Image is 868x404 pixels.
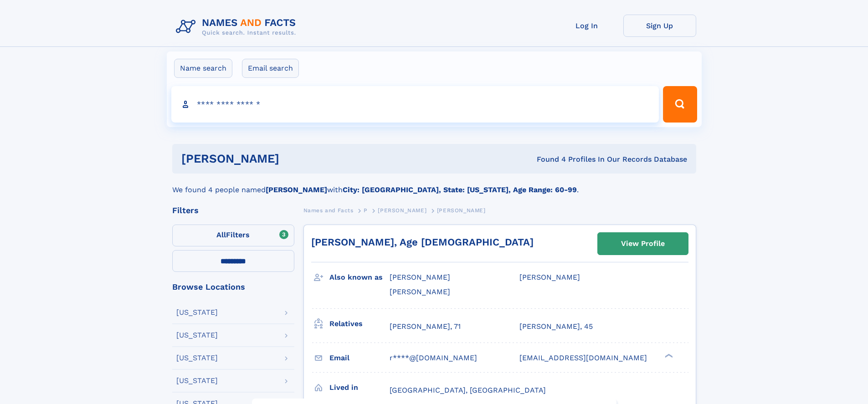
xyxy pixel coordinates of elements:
a: Sign Up [623,15,696,37]
div: View Profile [621,233,665,254]
a: P [364,205,368,216]
a: Names and Facts [303,205,354,216]
a: [PERSON_NAME], Age [DEMOGRAPHIC_DATA] [311,236,534,248]
label: Filters [172,225,294,246]
span: [PERSON_NAME] [390,287,450,296]
div: Filters [172,206,294,215]
span: All [216,230,226,239]
a: Log In [550,15,623,37]
div: [US_STATE] [176,377,218,384]
span: [EMAIL_ADDRESS][DOMAIN_NAME] [519,353,647,362]
a: [PERSON_NAME], 71 [390,322,461,332]
b: [PERSON_NAME] [266,185,327,194]
h3: Relatives [329,316,390,332]
button: Search Button [663,86,697,123]
div: We found 4 people named with . [172,174,696,195]
h3: Lived in [329,380,390,395]
div: Browse Locations [172,283,294,291]
div: [US_STATE] [176,332,218,339]
a: View Profile [598,233,688,255]
span: [GEOGRAPHIC_DATA], [GEOGRAPHIC_DATA] [390,386,546,394]
span: [PERSON_NAME] [378,207,426,214]
div: [US_STATE] [176,309,218,316]
label: Email search [242,59,299,78]
h3: Also known as [329,270,390,285]
span: [PERSON_NAME] [519,273,580,281]
b: City: [GEOGRAPHIC_DATA], State: [US_STATE], Age Range: 60-99 [343,185,577,194]
img: Logo Names and Facts [172,15,303,39]
label: Name search [174,59,232,78]
span: [PERSON_NAME] [390,273,450,281]
span: [PERSON_NAME] [437,207,486,214]
div: ❯ [663,353,673,358]
input: search input [171,86,659,123]
h3: Email [329,350,390,366]
div: Found 4 Profiles In Our Records Database [408,154,687,164]
a: [PERSON_NAME] [378,205,426,216]
span: P [364,207,368,214]
a: [PERSON_NAME], 45 [519,322,593,332]
h1: [PERSON_NAME] [181,153,408,164]
div: [US_STATE] [176,354,218,362]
